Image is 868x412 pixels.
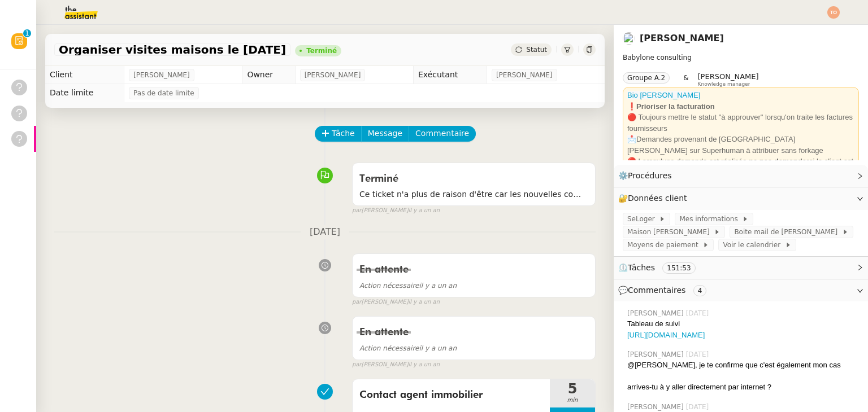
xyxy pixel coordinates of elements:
[359,265,409,275] span: En attente
[25,29,29,40] p: 1
[352,206,440,216] small: [PERSON_NAME]
[359,344,419,352] span: Action nécessaire
[409,360,440,370] span: il y a un an
[627,308,686,318] span: [PERSON_NAME]
[550,396,595,405] span: min
[359,344,457,352] span: il y a un an
[359,282,419,290] span: Action nécessaire
[734,226,841,238] span: Boite mail de [PERSON_NAME]
[627,382,859,393] div: arrives-tu à y aller directement par internet ?
[623,32,635,45] img: users%2FSg6jQljroSUGpSfKFUOPmUmNaZ23%2Favatar%2FUntitled.png
[662,262,695,274] nz-tag: 151:53
[409,206,440,216] span: il y a un an
[133,69,190,81] span: [PERSON_NAME]
[686,308,711,318] span: [DATE]
[614,165,868,187] div: ⚙️Procédures
[686,402,711,412] span: [DATE]
[415,127,469,140] span: Commentaire
[723,239,784,251] span: Voir le calendrier
[627,239,702,251] span: Moyens de paiement
[359,282,457,290] span: il y a un an
[526,46,547,54] span: Statut
[683,72,688,87] span: &
[618,263,705,272] span: ⏲️
[623,72,670,84] nz-tag: Groupe A.2
[623,54,692,62] span: Babylone consulting
[614,187,868,209] div: 🔐Données client
[352,297,440,307] small: [PERSON_NAME]
[59,44,286,55] span: Organiser visites maisons le [DATE]
[614,279,868,301] div: 💬Commentaires 4
[628,171,672,180] span: Procédures
[352,206,362,216] span: par
[627,112,854,134] div: 🔴 Toujours mettre le statut "à approuver" lorsqu'on traite les factures fournisseurs
[698,72,759,87] app-user-label: Knowledge manager
[306,47,337,54] div: Terminé
[627,226,714,238] span: Maison [PERSON_NAME]
[618,192,692,205] span: 🔐
[627,102,715,111] strong: ❗Prioriser la facturation
[45,84,124,102] td: Date limite
[361,126,409,142] button: Message
[550,382,595,396] span: 5
[496,69,553,81] span: [PERSON_NAME]
[352,360,362,370] span: par
[352,360,440,370] small: [PERSON_NAME]
[618,286,711,295] span: 💬
[693,285,707,296] nz-tag: 4
[359,327,409,338] span: En attente
[749,157,809,165] strong: ne pas demander
[627,318,859,330] div: Tableau de suivi
[618,169,677,182] span: ⚙️
[627,349,686,360] span: [PERSON_NAME]
[679,213,742,225] span: Mes informations
[627,360,859,371] div: @[PERSON_NAME], je te confirme que c'est également mon cas
[627,91,700,99] a: Bio [PERSON_NAME]
[698,81,750,87] span: Knowledge manager
[627,135,636,143] span: 📩
[242,66,295,84] td: Owner
[628,194,687,203] span: Données client
[332,127,355,140] span: Tâche
[640,33,724,43] a: [PERSON_NAME]
[628,263,655,272] span: Tâches
[409,297,440,307] span: il y a un an
[698,72,759,81] span: [PERSON_NAME]
[686,349,711,360] span: [DATE]
[359,387,543,404] span: Contact agent immobilier
[133,87,194,99] span: Pas de date limite
[301,225,349,240] span: [DATE]
[627,402,686,412] span: [PERSON_NAME]
[23,29,31,37] nz-badge-sup: 1
[359,188,588,201] span: Ce ticket n'a plus de raison d'être car les nouvelles communications se font sur le ticket créé [...
[628,286,685,295] span: Commentaires
[305,69,361,81] span: [PERSON_NAME]
[627,156,854,178] div: 🔴 Lorsqu'une demande est réalisée, si le client est satisfait, cloturer directement.
[368,127,402,140] span: Message
[627,331,705,339] a: [URL][DOMAIN_NAME]
[352,297,362,307] span: par
[827,6,840,19] img: svg
[45,66,124,84] td: Client
[627,213,659,225] span: SeLoger
[409,126,476,142] button: Commentaire
[413,66,487,84] td: Exécutant
[315,126,362,142] button: Tâche
[614,257,868,279] div: ⏲️Tâches 151:53
[627,134,854,156] div: Demandes provenant de [GEOGRAPHIC_DATA][PERSON_NAME] sur Superhuman à attribuer sans forkage
[359,174,398,184] span: Terminé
